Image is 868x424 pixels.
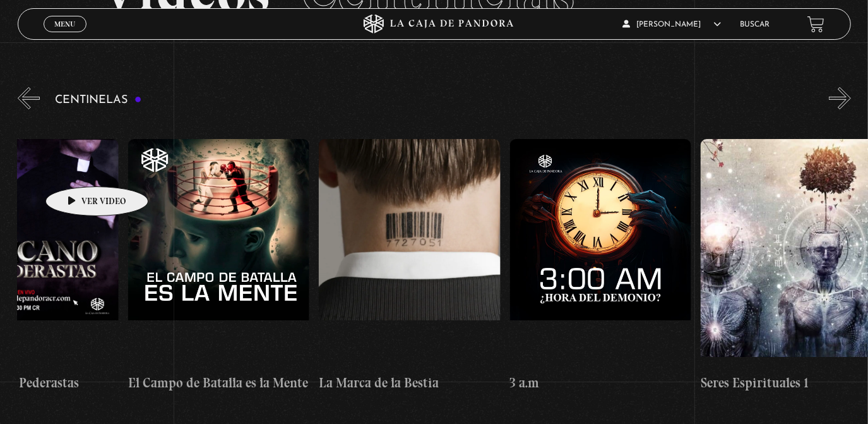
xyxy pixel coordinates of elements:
a: Buscar [740,21,770,28]
h3: Centinelas [56,94,142,106]
span: Menu [54,20,75,28]
a: View your shopping cart [807,16,824,33]
a: La Marca de la Bestia [319,119,500,413]
span: Cerrar [50,31,80,40]
button: Previous [18,87,40,109]
button: Next [829,87,851,109]
a: 3 a.m [510,119,691,413]
h4: La Marca de la Bestia [319,373,500,393]
h4: El Campo de Batalla es la Mente [128,373,309,393]
h4: 3 a.m [510,373,691,393]
a: El Campo de Batalla es la Mente [128,119,309,413]
span: [PERSON_NAME] [623,21,722,28]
